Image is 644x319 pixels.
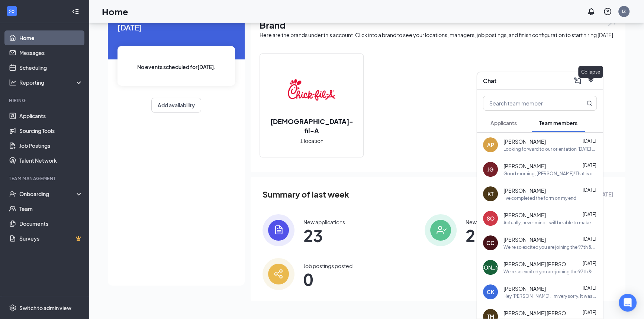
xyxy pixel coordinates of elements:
div: Looking forward to our orientation [DATE] at 5, please remember to bring your physical i9 documen... [503,146,597,152]
svg: UserCheck [9,190,16,198]
span: 2 [466,229,489,242]
a: Applicants [19,108,83,123]
span: 0 [303,273,352,286]
span: [DATE] [583,138,596,144]
span: [PERSON_NAME] [PERSON_NAME] [503,260,570,268]
span: [DATE] [583,163,596,168]
svg: QuestionInfo [603,7,612,16]
a: Sourcing Tools [19,123,83,138]
div: Hiring [9,97,81,104]
span: [PERSON_NAME] [503,138,546,145]
a: SurveysCrown [19,231,83,246]
button: ComposeMessage [571,75,583,87]
div: We're so excited you are joining the 97th & [PERSON_NAME] ([GEOGRAPHIC_DATA]) [DEMOGRAPHIC_DATA]-... [503,244,597,250]
a: Team [19,201,83,216]
div: Collapse [578,66,603,78]
span: Summary of last week [263,188,349,201]
h1: Brand [260,19,616,31]
div: Good morning, [PERSON_NAME]! That is correct! [503,170,597,177]
input: Search team member [483,96,571,110]
a: Scheduling [19,60,83,75]
div: We're so excited you are joining the 97th & [PERSON_NAME] ([GEOGRAPHIC_DATA]) [DEMOGRAPHIC_DATA]-... [503,268,597,275]
div: Hey [PERSON_NAME], I'm very sorry. It was an oversight on my part, the shift for [DATE] won't be ... [503,293,597,299]
span: [PERSON_NAME] [503,187,546,194]
div: Switch to admin view [19,304,71,311]
div: JG [487,166,493,173]
div: New hires [466,218,489,226]
span: [DATE] [583,236,596,242]
div: Actually, never mind, I will be able to make it in [DATE], some things just moved around. [503,219,597,226]
a: Job Postings [19,138,83,153]
div: Open Intercom Messenger [619,294,637,312]
span: [PERSON_NAME] [503,285,546,292]
div: Reporting [19,79,83,86]
svg: Settings [9,304,16,311]
span: [DATE] [583,285,596,291]
span: [DATE] [583,310,596,315]
span: 23 [303,229,345,242]
span: [DATE] [583,212,596,217]
div: Job postings posted [303,262,352,270]
a: Messages [19,45,83,60]
span: No events scheduled for [DATE] . [137,63,216,71]
svg: MagnifyingGlass [586,100,592,106]
span: [DATE] [583,187,596,193]
div: AP [487,141,494,149]
svg: Collapse [72,7,79,15]
svg: ComposeMessage [573,77,582,85]
h3: Chat [483,77,496,85]
img: icon [263,258,294,290]
span: Team members [539,120,577,126]
div: [PERSON_NAME] [469,264,512,271]
img: icon [263,214,294,246]
span: [PERSON_NAME] [503,211,546,219]
div: IZ [622,8,626,14]
div: SO [487,215,495,222]
svg: WorkstreamLogo [8,7,16,15]
div: Here are the brands under this account. Click into a brand to see your locations, managers, job p... [260,31,616,39]
span: Applicants [490,120,517,126]
button: Add availability [151,98,201,113]
a: Talent Network [19,153,83,168]
div: CK [487,288,494,296]
h2: [DEMOGRAPHIC_DATA]-fil-A [260,117,363,135]
div: Team Management [9,175,81,182]
h1: Home [102,5,128,18]
div: New applications [303,218,345,226]
a: Home [19,30,83,45]
svg: Analysis [9,79,16,86]
div: CC [486,239,495,247]
img: Chick-fil-A [288,66,335,114]
div: I've completed the form on my end [503,195,576,201]
span: [PERSON_NAME] [PERSON_NAME] [503,309,570,317]
span: [DATE] [117,22,235,33]
div: Onboarding [19,190,77,198]
span: [PERSON_NAME] [503,236,546,243]
a: Documents [19,216,83,231]
span: 1 location [300,137,323,145]
svg: Notifications [587,7,596,16]
img: icon [425,214,457,246]
span: [DATE] [583,261,596,266]
span: [PERSON_NAME] [503,162,546,170]
div: KT [487,190,493,198]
